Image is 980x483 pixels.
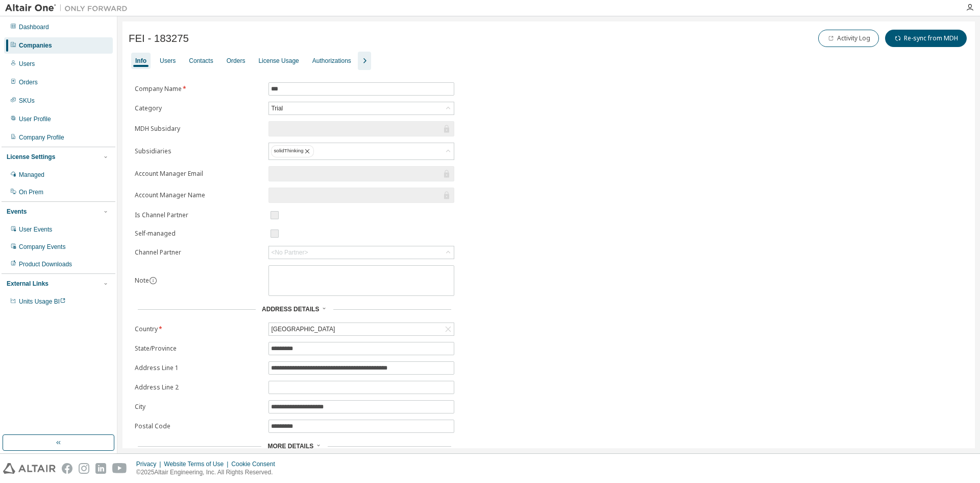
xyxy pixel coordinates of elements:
[135,85,262,93] label: Company Name
[135,104,262,112] label: Category
[19,60,35,68] div: Users
[258,57,299,65] div: License Usage
[129,33,189,44] span: FEI - 183275
[189,57,213,65] div: Contacts
[19,243,65,251] div: Company Events
[135,276,149,285] label: Note
[135,344,262,353] label: State/Province
[885,30,967,47] button: Re-sync from MDH
[135,147,262,155] label: Subsidiaries
[269,143,454,159] div: solidThinking
[136,460,164,468] div: Privacy
[135,57,146,65] div: Info
[262,306,319,313] span: Address Details
[19,97,35,105] div: SKUs
[3,463,56,474] img: altair_logo.svg
[135,403,262,411] label: City
[312,57,351,65] div: Authorizations
[269,323,454,335] div: [GEOGRAPHIC_DATA]
[79,463,89,474] img: instagram.svg
[136,468,281,477] p: © 2025 Altair Engineering, Inc. All Rights Reserved.
[19,133,64,142] div: Company Profile
[7,153,55,161] div: License Settings
[135,248,262,257] label: Channel Partner
[19,78,38,86] div: Orders
[269,246,454,259] div: <No Partner>
[19,225,52,234] div: User Events
[7,280,48,288] div: External Links
[19,115,51,123] div: User Profile
[135,383,262,392] label: Address Line 2
[19,171,44,179] div: Managed
[135,364,262,372] label: Address Line 1
[135,211,262,219] label: Is Channel Partner
[135,191,262,199] label: Account Manager Name
[160,57,176,65] div: Users
[227,57,246,65] div: Orders
[135,325,262,333] label: Country
[271,145,314,157] div: solidThinking
[135,422,262,430] label: Postal Code
[112,463,127,474] img: youtube.svg
[135,125,262,133] label: MDH Subsidary
[231,460,281,468] div: Cookie Consent
[269,103,284,114] div: Trial
[271,248,308,257] div: <No Partner>
[5,3,133,13] img: Altair One
[19,41,52,50] div: Companies
[19,188,43,196] div: On Prem
[19,260,72,268] div: Product Downloads
[19,23,49,31] div: Dashboard
[149,277,157,285] button: information
[135,170,262,178] label: Account Manager Email
[19,298,66,305] span: Units Usage BI
[62,463,72,474] img: facebook.svg
[269,324,336,335] div: [GEOGRAPHIC_DATA]
[135,229,262,238] label: Self-managed
[164,460,231,468] div: Website Terms of Use
[269,102,454,114] div: Trial
[818,30,879,47] button: Activity Log
[267,443,313,450] span: More Details
[95,463,106,474] img: linkedin.svg
[7,208,27,216] div: Events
